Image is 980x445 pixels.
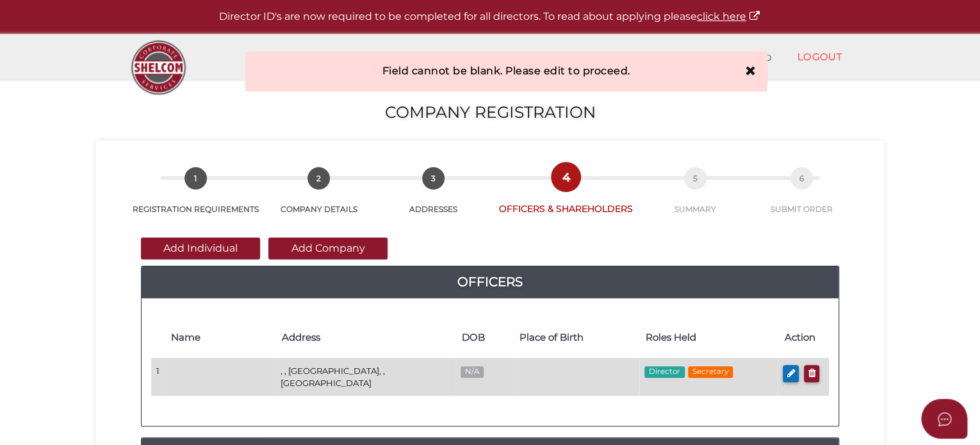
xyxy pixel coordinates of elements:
a: 1300 722 796 [525,45,609,71]
span: 4 [555,166,577,188]
a: LOGOUT [784,44,855,70]
button: Add Company [268,238,388,259]
td: 1 [151,359,165,396]
span: Secretary [688,366,733,378]
a: click here [697,10,761,22]
span: Director [644,366,685,378]
a: 4OFFICERS & SHAREHOLDERS [493,180,639,215]
h4: DOB [462,332,507,343]
button: Add Individual [141,238,260,259]
span: 2 [307,167,330,190]
a: MY SETTINGS [609,45,698,71]
button: Open asap [921,399,967,439]
span: 5 [684,167,706,190]
a: 3ADDRESSES [375,181,493,214]
h4: Name [171,332,269,343]
h4: Place of Birth [519,332,633,343]
img: Logo [125,34,192,101]
a: 6SUBMIT ORDER [751,181,852,214]
p: Director ID's are now required to be completed for all directors. To read about applying please [32,10,948,24]
a: 1REGISTRATION REQUIREMENTS [128,181,263,214]
a: 5SUMMARY [639,181,751,214]
span: 6 [790,167,813,190]
a: 2COMPANY DETAILS [263,181,374,214]
h4: Action [784,332,822,343]
span: 1 [184,167,207,190]
td: , , [GEOGRAPHIC_DATA], , [GEOGRAPHIC_DATA] [275,359,455,396]
a: DASHBOARD [698,45,785,71]
h4: Roles Held [646,332,771,343]
div: Field cannot be blank. Please edit to proceed. [245,51,767,92]
h4: Address [282,332,449,343]
span: 3 [422,167,445,190]
a: Officers [142,271,838,292]
span: N/A [461,366,484,378]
